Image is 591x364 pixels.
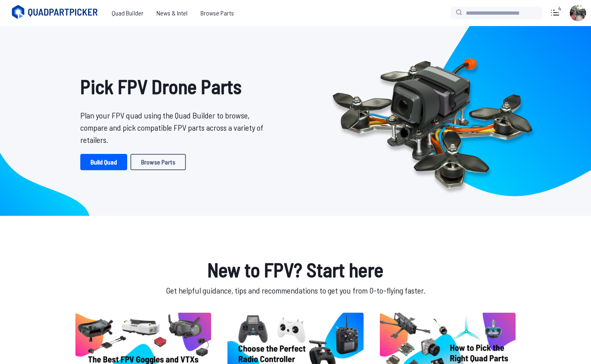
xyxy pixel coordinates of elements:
a: Build Quad [80,154,127,170]
a: Quad Builder [105,5,150,21]
img: User [570,5,586,21]
img: Quadcopter [315,39,550,202]
h1: Pick FPV Drone Parts [80,72,269,101]
a: Browse Parts [194,5,240,21]
p: Plan your FPV quad using the Quad Builder to browse, compare and pick compatible FPV parts across... [80,109,269,146]
a: News & Intel [150,5,194,21]
a: Browse Parts [130,154,186,170]
h1: New to FPV? Start here [74,255,517,284]
p: Get helpful guidance, tips and recommendations to get you from 0-to-flying faster. [74,284,517,296]
div: 4 [554,4,565,13]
